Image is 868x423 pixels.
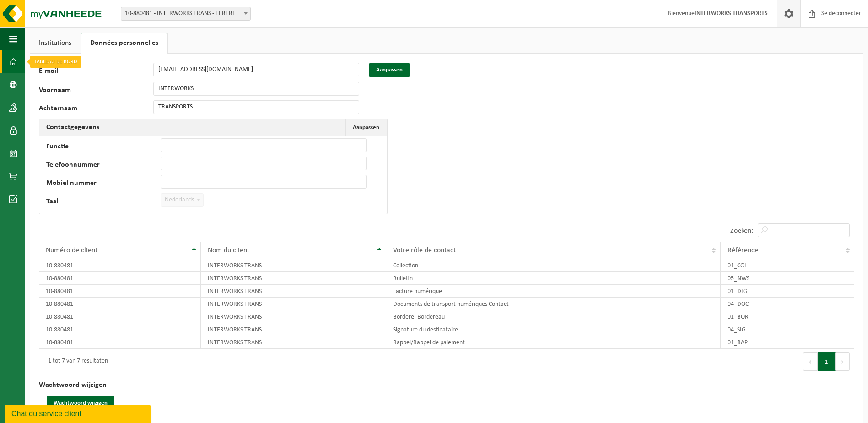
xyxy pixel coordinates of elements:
[153,63,359,76] input: E-mail
[353,125,379,130] span: Aanpassen
[201,310,386,323] td: INTERWORKS TRANS
[721,259,854,272] td: 01_COL
[46,247,97,254] span: Numéro de client
[201,285,386,298] td: INTERWORKS TRANS
[386,298,721,310] td: Documents de transport numériques Contact
[730,227,753,234] label: Zoeken:
[803,352,818,371] button: Précédent
[386,310,721,323] td: Borderel-Bordereau
[39,323,201,336] td: 10-880481
[345,119,386,136] button: Aanpassen
[201,272,386,285] td: INTERWORKS TRANS
[818,352,836,371] button: 1
[39,272,201,285] td: 10-880481
[39,105,153,114] label: Achternaam
[668,10,768,17] font: Bienvenue
[30,33,81,54] a: Institutions
[721,310,854,323] td: 01_BOR
[721,298,854,310] td: 04_DOC
[728,247,758,254] span: Référence
[46,198,161,207] label: Taal
[208,247,249,254] span: Nom du client
[201,336,386,349] td: INTERWORKS TRANS
[46,143,161,152] label: Functie
[393,247,456,254] span: Votre rôle de contact
[386,336,721,349] td: Rappel/Rappel de paiement
[161,193,204,207] span: Nederlands
[121,7,251,21] span: 10-880481 - INTERWORKS TRANS - TERTRE
[81,33,167,54] a: Données personnelles
[43,353,108,370] div: 1 tot 7 van 7 resultaten
[386,259,721,272] td: Collection
[386,285,721,298] td: Facture numérique
[46,179,161,189] label: Mobiel nummer
[39,374,854,396] h2: Wachtwoord wijzigen
[39,67,153,77] label: E-mail
[5,403,153,423] iframe: chat widget
[836,352,850,371] button: Prochain
[39,259,201,272] td: 10-880481
[695,10,768,17] strong: INTERWORKS TRANSPORTS
[39,119,106,136] h2: Contactgegevens
[721,336,854,349] td: 01_RAP
[369,63,410,77] button: Aanpassen
[721,285,854,298] td: 01_DIG
[46,161,161,170] label: Telefoonnummer
[39,298,201,310] td: 10-880481
[201,323,386,336] td: INTERWORKS TRANS
[386,272,721,285] td: Bulletin
[161,194,203,206] span: Nederlands
[201,298,386,310] td: INTERWORKS TRANS
[201,259,386,272] td: INTERWORKS TRANS
[121,7,250,20] span: 10-880481 - INTERWORKS TRANS - TERTRE
[39,336,201,349] td: 10-880481
[39,87,153,96] label: Voornaam
[721,272,854,285] td: 05_NWS
[39,310,201,323] td: 10-880481
[721,323,854,336] td: 04_SIG
[47,396,114,411] button: Wachtwoord wijzigen
[386,323,721,336] td: Signature du destinataire
[39,285,201,298] td: 10-880481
